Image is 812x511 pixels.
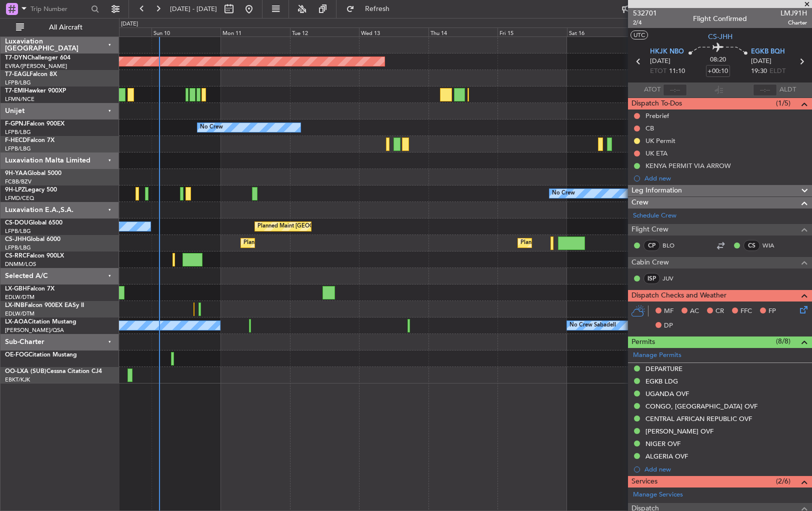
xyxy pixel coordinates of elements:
[5,286,54,292] a: LX-GBHFalcon 7X
[631,257,669,268] span: Cabin Crew
[170,4,217,13] span: [DATE] - [DATE]
[356,5,398,12] span: Refresh
[5,62,67,70] a: EVRA/[PERSON_NAME]
[520,235,678,250] div: Planned Maint [GEOGRAPHIC_DATA] ([GEOGRAPHIC_DATA])
[631,476,657,487] span: Services
[633,350,681,360] a: Manage Permits
[645,149,667,157] div: UK ETA
[645,124,654,132] div: CB
[257,219,415,234] div: Planned Maint [GEOGRAPHIC_DATA] ([GEOGRAPHIC_DATA])
[710,55,726,65] span: 08:20
[663,84,687,96] input: --:--
[631,290,726,301] span: Dispatch Checks and Weather
[5,170,61,176] a: 9H-YAAGlobal 5000
[359,27,428,36] div: Wed 13
[5,137,54,143] a: F-HECDFalcon 7X
[645,377,678,385] div: EGKB LDG
[645,161,731,170] div: KENYA PERMIT VIA ARROW
[633,8,657,18] span: 532701
[693,13,747,24] div: Flight Confirmed
[769,66,785,76] span: ELDT
[5,194,34,202] a: LFMD/CEQ
[341,1,401,17] button: Refresh
[645,111,669,120] div: Prebrief
[5,55,70,61] a: T7-DYNChallenger 604
[645,364,682,373] div: DEPARTURE
[5,220,62,226] a: CS-DOUGlobal 6500
[631,224,668,235] span: Flight Crew
[633,490,683,500] a: Manage Services
[708,31,732,42] span: CS-JHH
[5,352,28,358] span: OE-FOG
[30,1,88,16] input: Trip Number
[5,88,24,94] span: T7-EMI
[5,121,26,127] span: F-GPNJ
[5,260,36,268] a: DNMM/LOS
[567,27,636,36] div: Sat 16
[780,18,807,27] span: Charter
[743,240,760,251] div: CS
[645,439,680,448] div: NIGER OVF
[5,121,64,127] a: F-GPNJFalcon 900EX
[5,55,27,61] span: T7-DYN
[220,27,290,36] div: Mon 11
[740,306,752,316] span: FFC
[5,220,28,226] span: CS-DOU
[5,236,60,242] a: CS-JHHGlobal 6000
[5,310,34,317] a: EDLW/DTM
[631,336,655,348] span: Permits
[290,27,359,36] div: Tue 12
[5,376,30,383] a: EBKT/KJK
[5,253,26,259] span: CS-RRC
[645,427,713,435] div: [PERSON_NAME] OVF
[151,27,221,36] div: Sun 10
[669,66,685,76] span: 11:10
[644,85,660,95] span: ATOT
[5,128,31,136] a: LFPB/LBG
[645,452,688,460] div: ALGERIA OVF
[5,253,64,259] a: CS-RRCFalcon 900LX
[664,321,673,331] span: DP
[5,319,76,325] a: LX-AOACitation Mustang
[497,27,567,36] div: Fri 15
[751,56,771,66] span: [DATE]
[751,66,767,76] span: 19:30
[776,336,790,346] span: (8/8)
[762,241,785,250] a: WIA
[662,274,685,283] a: JUV
[5,71,29,77] span: T7-EAGL
[5,368,102,374] a: OO-LXA (SUB)Cessna Citation CJ4
[428,27,498,36] div: Thu 14
[631,98,682,109] span: Dispatch To-Dos
[643,240,660,251] div: CP
[650,56,670,66] span: [DATE]
[5,95,34,103] a: LFMN/NCE
[650,47,684,57] span: HKJK NBO
[5,302,24,308] span: LX-INB
[662,241,685,250] a: BLO
[26,24,105,31] span: All Aircraft
[751,47,785,57] span: EGKB BQH
[200,120,223,135] div: No Crew
[645,389,689,398] div: UGANDA OVF
[121,20,138,28] div: [DATE]
[645,414,752,423] div: CENTRAL AFRICAN REPUBLIC OVF
[5,88,66,94] a: T7-EMIHawker 900XP
[5,187,25,193] span: 9H-LPZ
[630,30,648,39] button: UTC
[645,402,757,410] div: CONGO, [GEOGRAPHIC_DATA] OVF
[631,197,648,208] span: Crew
[633,211,676,221] a: Schedule Crew
[5,302,84,308] a: LX-INBFalcon 900EX EASy II
[5,352,77,358] a: OE-FOGCitation Mustang
[5,293,34,301] a: EDLW/DTM
[644,465,807,473] div: Add new
[715,306,724,316] span: CR
[776,98,790,108] span: (1/5)
[645,136,675,145] div: UK Permit
[5,368,46,374] span: OO-LXA (SUB)
[664,306,673,316] span: MF
[5,170,27,176] span: 9H-YAA
[243,235,401,250] div: Planned Maint [GEOGRAPHIC_DATA] ([GEOGRAPHIC_DATA])
[5,227,31,235] a: LFPB/LBG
